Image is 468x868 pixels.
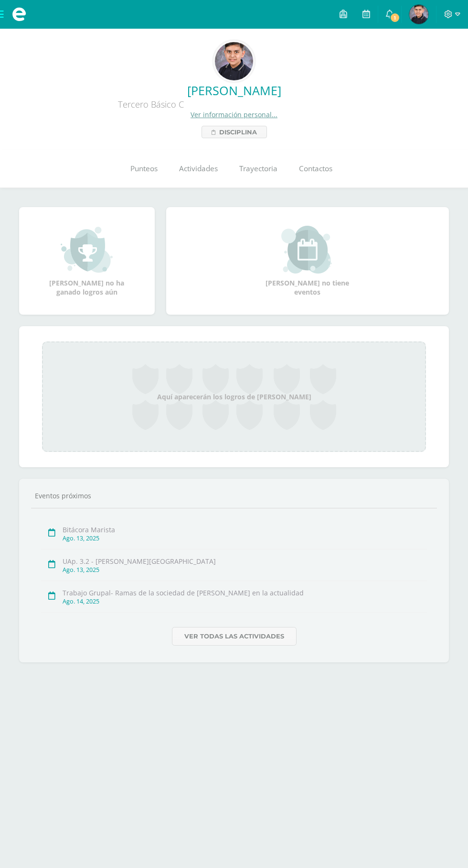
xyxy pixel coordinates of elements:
[191,110,277,119] a: Ver información personal...
[63,557,427,566] div: UAp. 3.2 - [PERSON_NAME][GEOGRAPHIC_DATA]
[130,164,158,174] span: Punteos
[260,226,355,297] div: [PERSON_NAME] no tiene eventos
[42,341,426,452] div: Aquí aparecerán los logros de [PERSON_NAME]
[63,597,427,605] div: Ago. 14, 2025
[202,126,267,138] a: Disciplina
[8,82,460,99] a: [PERSON_NAME]
[8,99,294,110] div: Tercero Básico C
[63,525,427,534] div: Bitácora Marista
[409,5,428,24] img: 63a5c5976b1b99e1ca55e2c308e91110.png
[39,226,135,297] div: [PERSON_NAME] no ha ganado logros aún
[219,126,257,138] span: Disciplina
[63,588,427,597] div: Trabajo Grupal- Ramas de la sociedad de [PERSON_NAME] en la actualidad
[61,226,113,274] img: achievement_small.png
[168,150,228,188] a: Actividades
[63,534,427,542] div: Ago. 13, 2025
[63,566,427,574] div: Ago. 13, 2025
[281,226,333,274] img: event_small.png
[228,150,288,188] a: Trayectoria
[119,150,168,188] a: Punteos
[239,164,277,174] span: Trayectoria
[390,12,400,23] span: 1
[299,164,332,174] span: Contactos
[215,42,253,80] img: 6f77dc9af461ecda336f5de9a1a0fe93.png
[288,150,343,188] a: Contactos
[172,627,297,646] a: Ver todas las actividades
[179,164,218,174] span: Actividades
[31,491,437,500] div: Eventos próximos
